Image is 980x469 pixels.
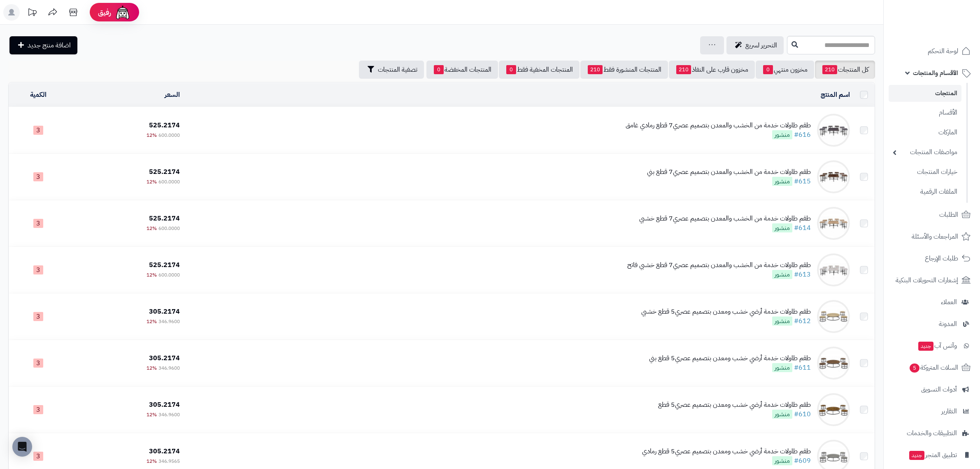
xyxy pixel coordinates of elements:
span: 12% [147,411,157,418]
div: طقم طاولات خدمة من الخشب والمعدن بتصميم عصري7 قطع رمادي غامق [626,121,811,130]
span: 3 [33,126,43,135]
img: ai-face.png [114,4,131,21]
a: المنتجات المنشورة فقط210 [580,61,668,79]
span: 210 [588,65,603,74]
a: تطبيق المتجرجديد [889,445,975,465]
a: العملاء [889,292,975,312]
a: #610 [794,409,811,419]
img: طقم طاولات خدمة من الخشب والمعدن بتصميم عصري7 قطع بني [817,160,850,193]
a: المنتجات [889,85,961,102]
span: المدونة [939,318,957,330]
a: طلبات الإرجاع [889,249,975,268]
span: 3 [33,265,43,274]
div: طقم طاولات خدمة أرضي خشب ومعدن بتصميم عصري5 قطع [658,400,811,410]
a: الملفات الرقمية [889,183,961,201]
div: طقم طاولات خدمة من الخشب والمعدن بتصميم عصري7 قطع خشبي فاتح [627,260,811,270]
span: 5 [909,363,919,373]
img: logo-2.png [924,6,972,23]
a: وآتس آبجديد [889,336,975,356]
a: التقارير [889,401,975,421]
img: طقم طاولات خدمة أرضي خشب ومعدن بتصميم عصري5 قطع خشبي [817,300,850,333]
a: مخزون قارب على النفاذ210 [669,61,755,79]
span: السلات المتروكة [909,362,958,373]
span: 600.0000 [158,271,180,279]
span: 12% [147,178,157,185]
span: 600.0000 [158,131,180,139]
a: لوحة التحكم [889,41,975,61]
a: #616 [794,130,811,140]
span: منشور [772,410,792,419]
span: لوحة التحكم [928,45,958,57]
span: طلبات الإرجاع [925,253,958,264]
span: 525.2174 [149,120,180,130]
span: 346.9600 [158,318,180,325]
img: طقم طاولات خدمة من الخشب والمعدن بتصميم عصري7 قطع رمادي غامق [817,114,850,147]
span: 3 [33,452,43,461]
a: الماركات [889,124,961,141]
a: المراجعات والأسئلة [889,227,975,246]
span: 3 [33,219,43,228]
span: 210 [676,65,691,74]
a: أدوات التسويق [889,380,975,399]
span: 0 [763,65,773,74]
span: 3 [33,359,43,368]
span: التطبيقات والخدمات [907,427,957,439]
a: التحرير لسريع [726,36,784,54]
span: 525.2174 [149,260,180,270]
a: التطبيقات والخدمات [889,423,975,443]
img: طقم طاولات خدمة أرضي خشب ومعدن بتصميم عصري5 قطع بني [817,347,850,380]
span: منشور [772,130,792,139]
span: العملاء [941,296,957,308]
span: 12% [147,271,157,279]
div: طقم طاولات خدمة أرضي خشب ومعدن بتصميم عصري5 قطع خشبي [641,307,811,317]
span: جديد [918,342,933,351]
span: اضافة منتج جديد [28,40,71,50]
a: المنتجات المخفضة0 [426,61,498,79]
a: السعر [165,90,180,100]
span: رفيق [98,7,111,17]
span: منشور [772,223,792,232]
span: 525.2174 [149,167,180,177]
span: منشور [772,317,792,326]
a: #612 [794,316,811,326]
span: إشعارات التحويلات البنكية [896,274,958,286]
a: #613 [794,270,811,279]
a: إشعارات التحويلات البنكية [889,270,975,290]
a: #611 [794,363,811,373]
span: 600.0000 [158,225,180,232]
span: 12% [147,457,157,465]
span: 12% [147,318,157,325]
span: منشور [772,270,792,279]
button: تصفية المنتجات [359,61,424,79]
span: 3 [33,405,43,414]
div: Open Intercom Messenger [12,437,32,457]
a: كل المنتجات210 [815,61,875,79]
span: الأقسام والمنتجات [913,67,958,79]
span: 305.2174 [149,400,180,410]
a: المنتجات المخفية فقط0 [499,61,580,79]
img: طقم طاولات خدمة أرضي خشب ومعدن بتصميم عصري5 قطع [817,393,850,426]
div: طقم طاولات خدمة أرضي خشب ومعدن بتصميم عصري5 قطع بني [649,354,811,363]
span: منشور [772,177,792,186]
div: طقم طاولات خدمة من الخشب والمعدن بتصميم عصري7 قطع خشبي [639,214,811,223]
span: 305.2174 [149,353,180,363]
span: 210 [822,65,837,74]
a: #609 [794,456,811,466]
a: الطلبات [889,205,975,225]
img: طقم طاولات خدمة من الخشب والمعدن بتصميم عصري7 قطع خشبي [817,207,850,240]
span: الطلبات [939,209,958,220]
span: 346.9565 [158,457,180,465]
span: 12% [147,131,157,139]
a: مخزون منتهي0 [756,61,814,79]
span: منشور [772,363,792,372]
span: 12% [147,225,157,232]
a: تحديثات المنصة [22,4,42,23]
a: مواصفات المنتجات [889,143,961,161]
a: السلات المتروكة5 [889,358,975,378]
span: 3 [33,172,43,181]
span: 305.2174 [149,307,180,317]
a: اضافة منتج جديد [9,36,77,54]
span: 305.2174 [149,446,180,456]
img: طقم طاولات خدمة من الخشب والمعدن بتصميم عصري7 قطع خشبي فاتح [817,253,850,286]
a: #615 [794,176,811,186]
